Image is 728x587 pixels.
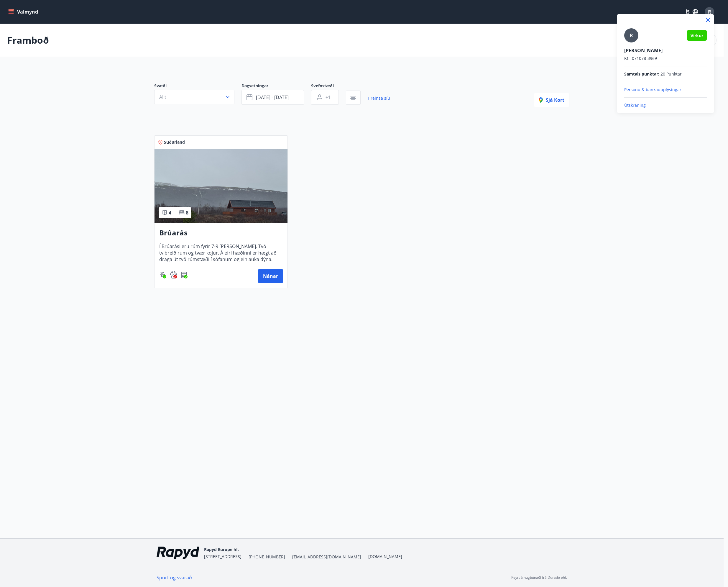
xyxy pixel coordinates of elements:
[624,102,707,108] p: Útskráning
[630,32,633,39] span: R
[624,55,707,61] p: 071078-3969
[624,87,707,93] p: Persónu & bankaupplýsingar
[660,71,682,77] span: 20 Punktar
[624,47,707,54] p: [PERSON_NAME]
[624,55,630,61] span: Kt.
[624,71,659,77] span: Samtals punktar :
[691,33,703,38] span: Virkur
